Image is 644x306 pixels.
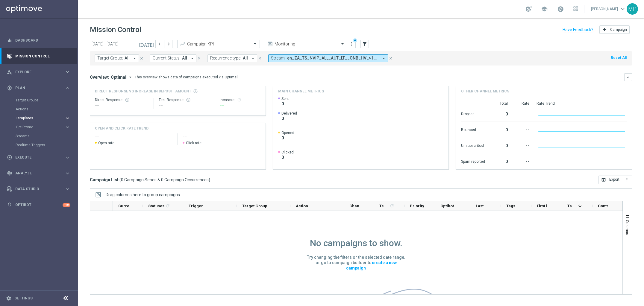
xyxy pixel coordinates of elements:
span: Tags [506,204,515,208]
i: keyboard_arrow_right [65,170,70,176]
span: Statuses [148,204,164,208]
div: +10 [63,203,70,207]
div: track_changes Analyze keyboard_arrow_right [7,171,71,176]
i: add [602,27,607,32]
i: keyboard_arrow_right [65,186,70,192]
div: equalizer Dashboard [7,38,71,43]
h3: Overview: [90,74,109,80]
a: Realtime Triggers [16,143,62,147]
span: Trigger [189,204,203,208]
i: close [389,56,393,60]
div: Realtime Triggers [16,141,77,150]
i: arrow_drop_down [128,74,133,80]
h3: Campaign List [90,177,210,182]
button: add Campaign [599,25,630,34]
div: Optibot [7,197,70,213]
button: close [139,55,144,62]
div: Row Groups [106,192,180,197]
a: Actions [16,107,62,112]
span: Action [296,204,308,208]
button: Reset All [610,54,627,61]
span: Current Status [118,204,133,208]
div: -- [95,102,149,109]
i: filter_alt [362,41,367,47]
div: Unsubscribed [461,140,485,150]
button: keyboard_arrow_down [624,73,632,81]
div: Mission Control [7,48,70,64]
div: Bounced [461,124,485,134]
i: keyboard_arrow_right [65,115,70,121]
span: Optimail [111,74,128,80]
a: Settings [14,296,33,300]
button: Stream: en_ZA_TS_NVIP_ALL_AUT_LT__ONB_HV_>12 [ID 404] arrow_drop_down [268,54,388,62]
div: Direct Response [95,98,149,102]
div: Data Studio [7,186,65,192]
p: Try changing the filters or the selected date range, or go to campaign builder to [307,255,405,271]
button: arrow_back [156,40,164,48]
i: open_in_browser [601,177,606,182]
span: Templates [379,204,389,208]
div: -- [515,109,529,118]
span: Target Group [242,204,267,208]
i: more_vert [625,177,629,182]
button: more_vert [622,176,632,184]
button: close [388,55,393,62]
i: preview [267,41,273,47]
span: Opened [281,130,294,135]
i: lightbulb [7,202,12,208]
i: close [140,56,144,60]
i: keyboard_arrow_right [65,155,70,160]
i: equalizer [7,38,12,43]
div: play_circle_outline Execute keyboard_arrow_right [7,155,71,160]
button: close [257,55,263,62]
span: Click rate [186,141,201,145]
span: 0 [281,101,289,106]
div: Total [492,101,508,106]
i: close [197,56,201,60]
button: filter_alt [360,40,369,48]
div: 0 [492,156,508,166]
multiple-options-button: Export to CSV [598,177,632,182]
button: Data Studio keyboard_arrow_right [7,187,71,191]
button: refresh [237,98,242,102]
a: Target Groups [16,98,62,103]
div: Spam reported [461,156,485,166]
div: Analyze [7,170,65,176]
i: arrow_forward [166,42,170,46]
h1: Mission Control [90,25,141,34]
span: Delivered [281,111,297,116]
div: OptiPromo [16,125,65,129]
div: This overview shows data of campaigns executed via Optimail [135,74,238,80]
button: close [196,55,202,62]
div: MP [627,3,638,15]
i: track_changes [7,170,12,176]
span: Open rate [98,141,114,145]
h1: No campaigns to show. [310,238,402,249]
a: [PERSON_NAME]keyboard_arrow_down [590,4,627,13]
button: Target Group: All arrow_drop_down [95,54,139,62]
span: Stream: [271,56,286,61]
input: Select date range [90,40,156,48]
button: Templates keyboard_arrow_right [16,116,71,121]
input: Have Feedback? [563,28,593,32]
i: refresh [165,203,170,208]
button: Current Status: All arrow_drop_down [150,54,196,62]
div: Templates [16,116,65,120]
div: OptiPromo [16,123,77,132]
div: Increase [220,98,261,102]
h4: Other channel metrics [461,89,509,94]
span: Explore [15,70,65,74]
span: Control Customers [598,204,613,208]
a: Streams [16,134,62,138]
i: [DATE] [139,41,155,47]
span: All [243,56,248,61]
i: close [258,56,262,60]
span: OptiPromo [16,125,59,129]
div: -- [515,124,529,134]
span: Targeted Customers [567,204,576,208]
ng-select: Monitoring [265,40,347,48]
h4: OPEN AND CLICK RATE TREND [95,126,149,131]
div: Plan [7,85,65,91]
i: settings [6,296,11,301]
button: [DATE] [138,40,156,49]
